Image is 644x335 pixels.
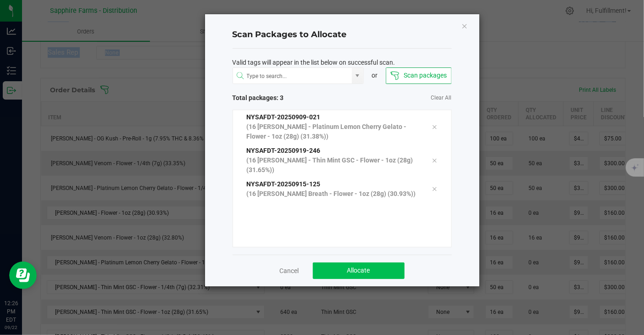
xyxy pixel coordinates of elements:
button: Allocate [313,262,405,279]
button: Close [461,20,468,31]
span: Allocate [347,267,370,274]
a: Clear All [431,94,452,102]
span: NYSAFDT-20250909-021 [247,113,321,121]
span: Total packages: 3 [233,93,342,103]
span: NYSAFDT-20250919-246 [247,147,321,154]
div: or [364,71,386,80]
div: Remove tag [425,155,444,166]
span: NYSAFDT-20250915-125 [247,180,321,188]
div: Remove tag [425,184,444,195]
a: Cancel [280,266,299,275]
p: (16 [PERSON_NAME] - Thin Mint GSC - Flower - 1oz (28g) (31.65%)) [247,156,418,175]
h4: Scan Packages to Allocate [233,29,452,41]
p: (16 [PERSON_NAME] Breath - Flower - 1oz (28g) (30.93%)) [247,189,418,199]
p: (16 [PERSON_NAME] - Platinum Lemon Cherry Gelato - Flower - 1oz (28g) (31.38%)) [247,122,418,141]
button: Scan packages [386,67,451,84]
div: Remove tag [425,121,444,132]
iframe: Resource center [9,262,37,289]
span: Valid tags will appear in the list below on successful scan. [233,58,395,67]
input: NO DATA FOUND [233,68,352,84]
